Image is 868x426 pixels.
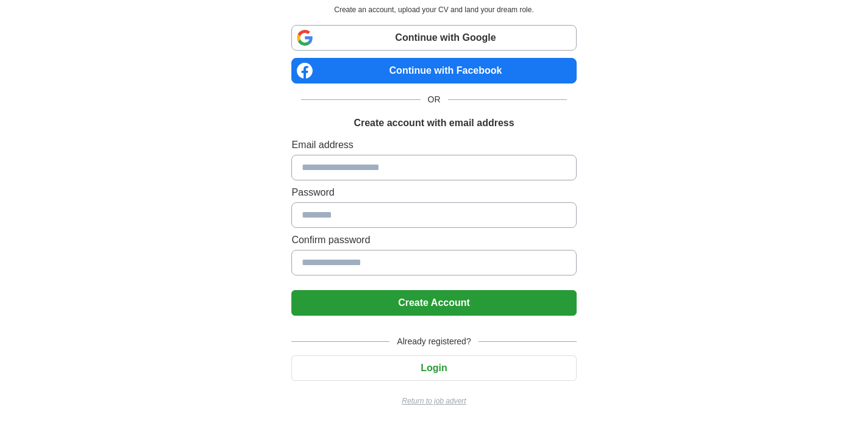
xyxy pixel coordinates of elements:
[421,93,448,106] span: OR
[291,25,576,51] a: Continue with Google
[291,233,576,247] label: Confirm password
[291,58,576,83] a: Continue with Facebook
[291,363,576,373] a: Login
[291,396,576,406] a: Return to job advert
[294,4,574,15] p: Create an account, upload your CV and land your dream role.
[291,355,576,381] button: Login
[291,290,576,316] button: Create Account
[291,185,576,200] label: Password
[354,116,514,130] h1: Create account with email address
[390,335,478,348] span: Already registered?
[291,138,576,152] label: Email address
